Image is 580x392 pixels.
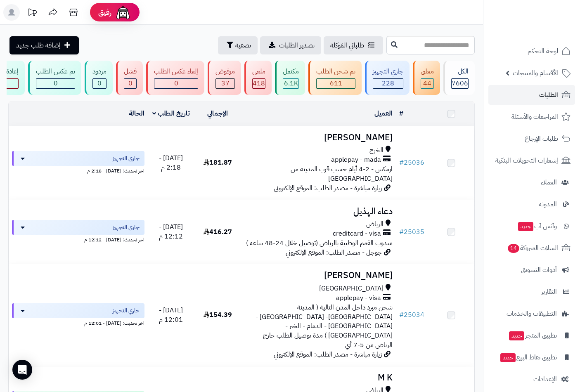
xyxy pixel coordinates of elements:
[451,67,469,76] div: الكل
[12,235,144,243] div: اخر تحديث: [DATE] - 12:12 م
[154,67,198,76] div: إلغاء عكس الطلب
[382,78,394,88] span: 228
[488,107,575,127] a: المراجعات والأسئلة
[154,79,198,88] div: 0
[421,67,434,76] div: معلق
[204,227,232,237] span: 416.27
[243,61,273,95] a: ملغي 418
[488,369,575,389] a: الإعدادات
[129,109,144,118] a: الحالة
[399,227,424,237] a: #25035
[488,151,575,170] a: إشعارات التحويلات البنكية
[279,40,315,50] span: تصدير الطلبات
[244,207,393,216] h3: دعاء الهذيل
[539,198,557,210] span: المدونة
[528,45,558,57] span: لوحة التحكم
[525,133,558,144] span: طلبات الإرجاع
[152,109,190,118] a: تاريخ الطلب
[539,89,558,101] span: الطلبات
[260,36,321,54] a: تصدير الطلبات
[399,109,403,118] a: #
[36,67,75,76] div: تم عكس الطلب
[488,238,575,258] a: السلات المتروكة14
[124,67,137,76] div: فشل
[369,146,384,155] span: الخرج
[330,78,342,88] span: 611
[54,78,58,88] span: 0
[204,310,232,320] span: 154.39
[286,248,382,257] span: جوجل - مصدر الطلب: الموقع الإلكتروني
[509,331,524,340] span: جديد
[113,307,140,315] span: جاري التجهيز
[421,79,433,88] div: 44
[246,238,393,248] span: مندوب القمم الوطنية بالرياض (توصيل خلال 24-48 ساعه )
[274,349,382,359] span: زيارة مباشرة - مصدر الطلب: الموقع الإلكتروني
[524,22,572,39] img: logo-2.png
[488,85,575,105] a: الطلبات
[284,78,298,88] span: 6.1K
[373,79,403,88] div: 228
[12,166,144,175] div: اخر تحديث: [DATE] - 2:18 م
[22,4,43,23] a: تحديثات المنصة
[97,78,102,88] span: 0
[204,158,232,168] span: 181.87
[244,373,393,383] h3: M K
[283,67,299,76] div: مكتمل
[221,78,230,88] span: 37
[253,79,265,88] div: 418
[98,7,111,17] span: رفيق
[488,216,575,236] a: وآتس آبجديد
[159,222,183,241] span: [DATE] - 12:12 م
[115,4,131,21] img: ai-face.png
[26,61,83,95] a: تم عكس الطلب 0
[399,227,404,237] span: #
[488,129,575,149] a: طلبات الإرجاع
[488,260,575,280] a: أدوات التسويق
[235,40,251,50] span: تصفية
[113,223,140,231] span: جاري التجهيز
[283,79,298,88] div: 6105
[113,154,140,163] span: جاري التجهيز
[331,155,381,165] span: applepay - mada
[366,220,384,229] span: الرياض
[83,61,114,95] a: مردود 0
[511,111,558,123] span: المراجعات والأسئلة
[541,286,557,298] span: التقارير
[373,67,403,76] div: جاري التجهيز
[291,164,393,184] span: ارمكس - 2-4 أيام حسب قرب المدينة من [GEOGRAPHIC_DATA]
[128,78,133,88] span: 0
[273,61,307,95] a: مكتمل 6.1K
[324,36,383,54] a: طلباتي المُوكلة
[399,158,404,168] span: #
[12,360,32,380] div: Open Intercom Messenger
[488,194,575,214] a: المدونة
[423,78,431,88] span: 44
[399,158,424,168] a: #25036
[252,67,265,76] div: ملغي
[399,310,404,320] span: #
[521,264,557,276] span: أدوات التسويق
[114,61,144,95] a: فشل 0
[452,78,468,88] span: 7606
[207,109,228,118] a: الإجمالي
[174,78,178,88] span: 0
[488,172,575,192] a: العملاء
[159,305,183,325] span: [DATE] - 12:01 م
[333,229,381,239] span: creditcard - visa
[518,222,533,231] span: جديد
[508,330,557,341] span: تطبيق المتجر
[488,326,575,345] a: تطبيق المتجرجديد
[330,40,364,50] span: طلباتي المُوكلة
[495,155,558,166] span: إشعارات التحويلات البنكية
[218,36,258,54] button: تصفية
[92,67,107,76] div: مردود
[256,302,393,350] span: شحن مبرد داخل المدن التالية ( المدينة [GEOGRAPHIC_DATA]- [GEOGRAPHIC_DATA] - [GEOGRAPHIC_DATA] - ...
[36,79,75,88] div: 0
[253,78,265,88] span: 418
[363,61,411,95] a: جاري التجهيز 228
[507,242,558,254] span: السلات المتروكة
[274,183,382,193] span: زيارة مباشرة - مصدر الطلب: الموقع الإلكتروني
[144,61,206,95] a: إلغاء عكس الطلب 0
[507,308,557,319] span: التطبيقات والخدمات
[216,79,234,88] div: 37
